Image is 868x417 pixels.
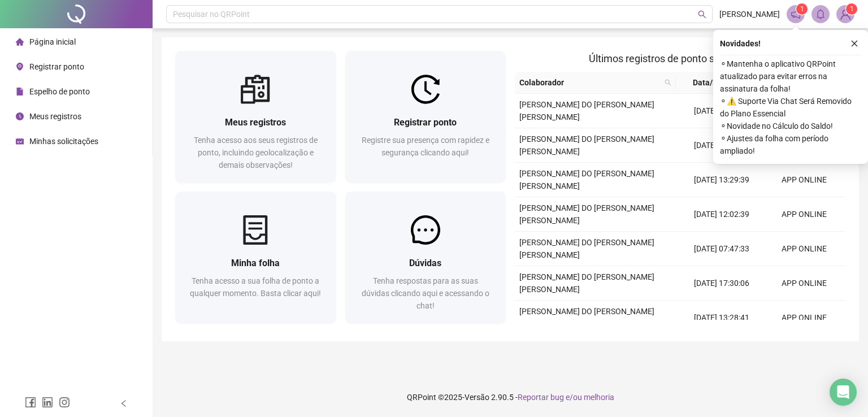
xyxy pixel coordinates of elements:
span: Minhas solicitações [29,137,98,146]
span: Meus registros [225,117,286,128]
span: Últimos registros de ponto sincronizados [589,53,771,64]
span: Tenha acesso a sua folha de ponto a qualquer momento. Basta clicar aqui! [190,276,321,298]
span: left [120,399,128,407]
td: APP ONLINE [763,301,845,335]
td: [DATE] 12:00:12 [680,94,763,128]
span: Reportar bug e/ou melhoria [518,393,614,402]
span: environment [16,63,24,71]
span: instagram [59,397,70,408]
span: Novidades ! [720,37,761,50]
span: close [850,40,858,47]
span: bell [815,9,826,19]
span: Meus registros [29,112,81,121]
a: Meus registrosTenha acesso aos seus registros de ponto, incluindo geolocalização e demais observa... [175,51,336,183]
a: Minha folhaTenha acesso a sua folha de ponto a qualquer momento. Basta clicar aqui! [175,192,336,323]
span: schedule [16,137,24,145]
td: [DATE] 13:28:41 [680,301,763,335]
span: facebook [25,397,36,408]
span: file [16,88,24,95]
span: Registre sua presença com rapidez e segurança clicando aqui! [362,136,489,157]
span: [PERSON_NAME] DO [PERSON_NAME] [PERSON_NAME] [519,169,654,190]
span: Registrar ponto [394,117,457,128]
td: [DATE] 07:47:33 [680,232,763,266]
td: APP ONLINE [763,232,845,266]
sup: Atualize o seu contato no menu Meus Dados [846,3,857,15]
span: clock-circle [16,112,24,120]
span: ⚬ Novidade no Cálculo do Saldo! [720,120,861,132]
span: Espelho de ponto [29,87,90,96]
span: ⚬ Ajustes da folha com período ampliado! [720,132,861,157]
span: [PERSON_NAME] DO [PERSON_NAME] [PERSON_NAME] [519,203,654,225]
td: [DATE] 17:25:52 [680,128,763,163]
span: Colaborador [519,76,660,89]
th: Data/Hora [676,72,756,94]
span: [PERSON_NAME] DO [PERSON_NAME] [PERSON_NAME] [519,134,654,156]
footer: QRPoint © 2025 - 2.90.5 - [153,377,868,417]
td: APP ONLINE [763,197,845,232]
span: 1 [850,5,854,13]
td: APP ONLINE [763,266,845,301]
span: search [698,10,706,19]
td: APP ONLINE [763,163,845,197]
a: Registrar pontoRegistre sua presença com rapidez e segurança clicando aqui! [345,51,506,183]
span: linkedin [42,397,53,408]
span: home [16,38,24,46]
span: Tenha respostas para as suas dúvidas clicando aqui e acessando o chat! [362,276,489,310]
span: Tenha acesso aos seus registros de ponto, incluindo geolocalização e demais observações! [194,136,318,170]
td: [DATE] 12:02:39 [680,197,763,232]
span: Versão [465,393,489,402]
span: [PERSON_NAME] [719,8,780,20]
span: ⚬ Mantenha o aplicativo QRPoint atualizado para evitar erros na assinatura da folha! [720,58,861,95]
span: [PERSON_NAME] DO [PERSON_NAME] [PERSON_NAME] [519,272,654,294]
span: [PERSON_NAME] DO [PERSON_NAME] [PERSON_NAME] [519,307,654,328]
span: Página inicial [29,37,76,46]
span: search [665,79,671,86]
div: Open Intercom Messenger [830,379,857,406]
span: 1 [800,5,804,13]
span: Dúvidas [409,258,441,268]
td: [DATE] 17:30:06 [680,266,763,301]
a: DúvidasTenha respostas para as suas dúvidas clicando aqui e acessando o chat! [345,192,506,323]
img: 70695 [837,6,854,23]
span: search [662,74,674,91]
span: Registrar ponto [29,62,84,71]
span: [PERSON_NAME] DO [PERSON_NAME] [PERSON_NAME] [519,238,654,259]
span: [PERSON_NAME] DO [PERSON_NAME] [PERSON_NAME] [519,100,654,121]
sup: 1 [796,3,808,15]
span: Minha folha [231,258,280,268]
span: ⚬ ⚠️ Suporte Via Chat Será Removido do Plano Essencial [720,95,861,120]
span: Data/Hora [680,76,743,89]
span: notification [791,9,801,19]
td: [DATE] 13:29:39 [680,163,763,197]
